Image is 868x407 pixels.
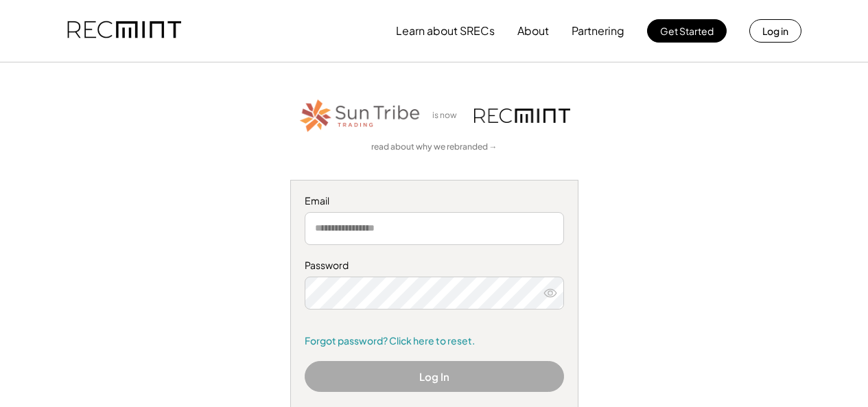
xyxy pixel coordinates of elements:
[749,19,801,43] button: Log in
[305,361,564,392] button: Log In
[305,194,564,208] div: Email
[305,334,564,348] a: Forgot password? Click here to reset.
[429,110,467,121] div: is now
[371,141,497,153] a: read about why we rebranded →
[67,8,181,54] img: recmint-logotype%403x.png
[396,17,495,45] button: Learn about SRECs
[474,108,570,123] img: recmint-logotype%403x.png
[517,17,549,45] button: About
[572,17,624,45] button: Partnering
[647,19,727,43] button: Get Started
[305,259,564,272] div: Password
[298,97,422,135] img: STT_Horizontal_Logo%2B-%2BColor.png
